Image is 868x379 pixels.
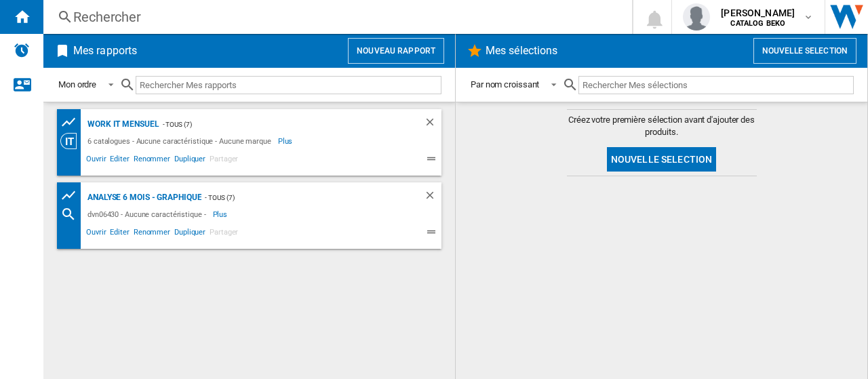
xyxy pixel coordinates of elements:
[84,189,201,206] div: Analyse 6 mois - Graphique
[213,206,230,222] span: Plus
[424,189,441,206] div: Supprimer
[424,116,441,133] div: Supprimer
[730,19,785,28] b: CATALOG BEKO
[278,133,295,149] span: Plus
[60,133,84,149] div: Vision Catégorie
[208,226,240,242] span: Partager
[567,114,757,138] span: Créez votre première sélection avant d'ajouter des produits.
[84,206,213,222] div: dvn06430 - Aucune caractéristique -
[201,189,397,206] div: - TOUS (7)
[60,206,84,222] div: Recherche
[483,38,560,64] h2: Mes sélections
[84,153,108,169] span: Ouvrir
[172,226,208,242] span: Dupliquer
[60,114,84,131] div: Tableau des prix des produits
[172,153,208,169] span: Dupliquer
[84,116,159,133] div: Work It mensuel
[58,79,96,89] div: Mon ordre
[14,42,30,58] img: alerts-logo.svg
[108,153,131,169] span: Editer
[578,76,854,94] input: Rechercher Mes sélections
[607,147,717,172] button: Nouvelle selection
[132,153,172,169] span: Renommer
[136,76,441,94] input: Rechercher Mes rapports
[753,38,856,64] button: Nouvelle selection
[721,6,795,20] span: [PERSON_NAME]
[471,79,539,89] div: Par nom croissant
[108,226,131,242] span: Editer
[159,116,397,133] div: - TOUS (7)
[132,226,172,242] span: Renommer
[73,7,597,26] div: Rechercher
[348,38,444,64] button: Nouveau rapport
[84,226,108,242] span: Ouvrir
[71,38,140,64] h2: Mes rapports
[84,133,278,149] div: 6 catalogues - Aucune caractéristique - Aucune marque
[208,153,240,169] span: Partager
[60,187,84,204] div: Graphe des prix et nb. offres par distributeur
[683,3,710,31] img: profile.jpg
